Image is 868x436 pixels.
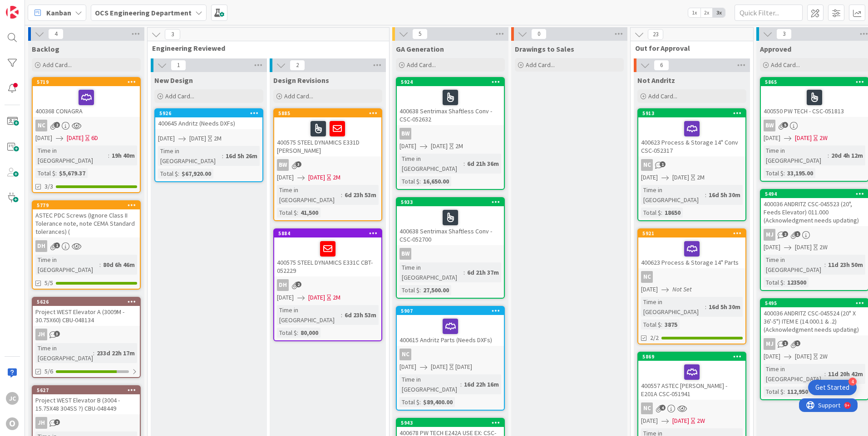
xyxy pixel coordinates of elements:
div: O [6,417,19,430]
div: Time in [GEOGRAPHIC_DATA] [35,343,93,363]
div: 5933 [397,198,504,206]
span: 3 [54,331,60,337]
div: Total $ [277,328,297,338]
div: 6D [91,133,98,143]
span: : [828,150,829,160]
div: 5626Project WEST Elevator A (3009M - 30.75X60) CBU-048134 [33,298,140,326]
div: 2M [697,173,705,182]
div: 11d 23h 50m [826,260,865,270]
span: [DATE] [308,293,325,302]
div: 2W [819,242,828,252]
span: : [464,267,465,277]
div: Total $ [399,176,419,186]
div: 5933 [401,199,504,205]
div: Total $ [764,387,784,397]
span: GA Generation [396,44,444,53]
div: 5626 [37,299,140,305]
div: ASTEC PDC Screws (Ignore Class II Tolerance note, note CEMA Standard tolerances) ( [33,209,140,237]
span: : [824,369,826,379]
div: 400368 CONAGRA [33,86,140,117]
div: NC [638,402,745,414]
div: 19h 40m [109,150,137,160]
span: 2x [700,8,713,17]
span: : [784,168,785,178]
div: 400550 PW TECH - CSC-051813 [761,86,868,117]
span: 6 [654,60,669,71]
span: : [93,348,94,358]
span: 3/3 [44,182,53,191]
input: Quick Filter... [735,5,803,21]
div: NC [638,159,745,171]
span: [DATE] [67,133,84,143]
span: 1 [54,242,60,248]
span: [DATE] [795,133,812,143]
span: : [341,310,342,320]
div: Time in [GEOGRAPHIC_DATA] [641,185,705,205]
div: 5494 [765,191,868,197]
span: : [784,277,785,287]
span: : [419,397,421,407]
span: 1 [794,340,800,346]
div: 5779 [37,202,140,208]
span: Engineering Reviewed [152,44,378,53]
span: [DATE] [277,293,294,302]
span: : [705,190,706,200]
span: Add Card... [284,92,313,100]
div: 4 [848,378,857,386]
div: MJ [761,338,868,350]
div: 5924 [397,78,504,86]
span: : [661,320,662,329]
div: 5865400550 PW TECH - CSC-051813 [761,78,868,117]
div: MJ [761,229,868,241]
div: 400645 Andritz (Needs DXFs) [155,117,262,129]
div: 3875 [662,320,680,329]
i: Not Set [672,285,692,293]
div: 5907 [401,308,504,314]
div: 5884400575 STEEL DYNAMICS E331C CBT-052229 [274,229,381,276]
span: : [108,150,109,160]
div: $67,920.00 [179,169,213,179]
span: Approved [760,44,791,53]
div: 5913 [638,109,745,117]
span: 4 [660,405,666,411]
span: [DATE] [189,134,206,143]
span: [DATE] [399,141,416,151]
div: Time in [GEOGRAPHIC_DATA] [399,154,464,174]
div: 11d 20h 42m [826,369,865,379]
div: 2M [333,173,340,182]
span: [DATE] [764,133,780,143]
span: : [341,190,342,200]
span: 2 [290,60,305,71]
div: Project WEST Elevator B (3004 - 15.75X48 304SS ?) CBU-048449 [33,394,140,414]
div: 2W [697,416,705,426]
span: [DATE] [672,173,689,182]
div: 5926 [155,109,262,117]
div: 5626 [33,298,140,306]
div: NC [397,349,504,360]
span: [DATE] [399,362,416,372]
div: DH [35,240,47,252]
span: : [297,208,298,218]
div: BW [761,120,868,131]
div: 112,950 [785,387,810,397]
div: 5913 [642,110,745,116]
div: MJ [764,229,775,241]
div: 400623 Process & Storage 14" Conv CSC-052317 [638,117,745,156]
div: DH [33,240,140,252]
div: $5,679.37 [57,168,88,178]
div: 6d 23h 53m [342,310,379,320]
div: 5926400645 Andritz (Needs DXFs) [155,109,262,129]
div: 5865 [761,78,868,86]
span: : [178,169,179,179]
div: Time in [GEOGRAPHIC_DATA] [641,297,705,317]
div: 5495400036 ANDRITZ CSC-045524 (20" X 36'-5") ITEM E (14.000.1 & .2) (Acknowledgment needs updating) [761,299,868,335]
div: 16,650.00 [421,176,451,186]
div: BW [399,128,411,140]
div: 5913400623 Process & Storage 14" Conv CSC-052317 [638,109,745,156]
div: 16d 5h 30m [706,302,743,312]
span: Drawings to Sales [515,44,574,53]
span: New Design [154,76,193,85]
div: 5495 [761,299,868,307]
span: 3x [713,8,725,17]
div: 400638 Sentrimax Shaftless Conv - CSC-052632 [397,86,504,125]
